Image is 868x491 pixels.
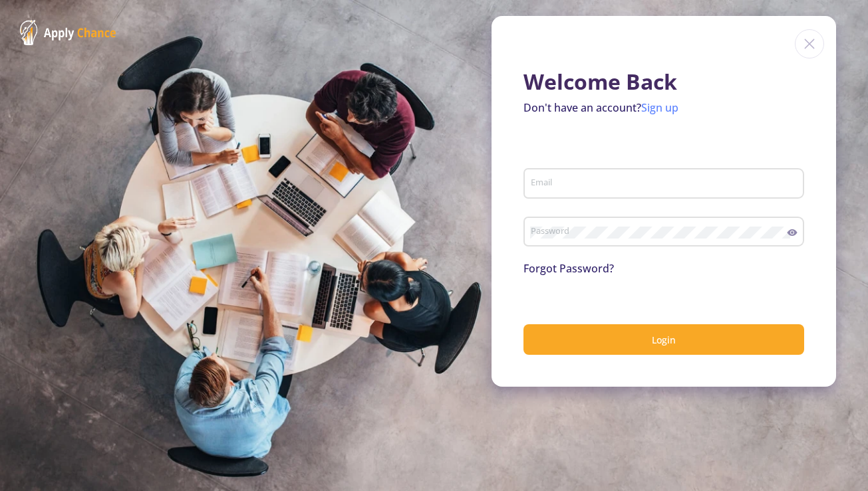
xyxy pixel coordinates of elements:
[523,324,804,355] button: Login
[523,100,804,116] p: Don't have an account?
[523,69,804,94] h1: Welcome Back
[20,20,116,45] img: ApplyChance Logo
[523,261,614,276] a: Forgot Password?
[652,334,676,346] span: Login
[641,100,678,115] a: Sign up
[795,29,824,58] img: close icon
